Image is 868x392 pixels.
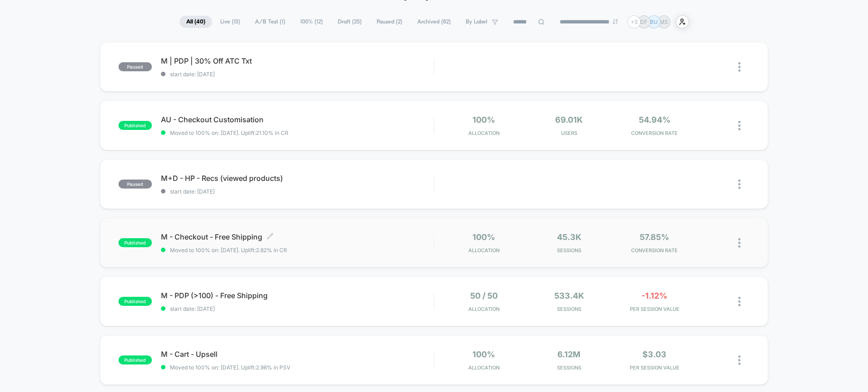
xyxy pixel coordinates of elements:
[738,121,741,130] img: close
[466,18,487,25] span: By Label
[468,364,500,371] span: Allocation
[470,291,498,300] span: 50 / 50
[614,364,695,371] span: PER SESSION VALUE
[161,350,434,359] span: M - Cart - Upsell
[118,238,152,247] span: published
[118,121,152,130] span: published
[179,16,212,28] span: All ( 40 )
[161,305,434,312] span: start date: [DATE]
[738,297,741,306] img: close
[161,232,434,241] span: M - Checkout - Free Shipping
[468,130,500,136] span: Allocation
[468,247,500,254] span: Allocation
[529,130,610,136] span: Users
[660,18,668,25] p: MS
[370,16,409,28] span: Paused ( 2 )
[614,130,695,136] span: CONVERSION RATE
[161,56,434,65] span: M | PDP | 30% Off ATC Txt
[161,174,434,183] span: M+D - HP - Recs (viewed products)
[248,16,292,28] span: A/B Test ( 1 )
[555,115,583,125] span: 69.01k
[627,15,641,28] div: + 3
[614,247,695,254] span: CONVERSION RATE
[738,238,741,248] img: close
[614,306,695,312] span: PER SESSION VALUE
[410,16,458,28] span: Archived ( 82 )
[161,291,434,300] span: M - PDP (>100) - Free Shipping
[118,355,152,364] span: published
[557,350,580,359] span: 6.12M
[472,115,495,125] span: 100%
[529,364,610,371] span: Sessions
[170,247,287,254] span: Moved to 100% on: [DATE] . Uplift: 2.82% in CR
[738,62,741,72] img: close
[640,18,647,25] p: DF
[640,232,669,242] span: 57.85%
[118,297,152,306] span: published
[213,16,247,28] span: Live ( 13 )
[331,16,368,28] span: Draft ( 25 )
[639,115,670,125] span: 54.94%
[642,291,667,300] span: -1.12%
[738,355,741,365] img: close
[161,115,434,124] span: AU - Checkout Customisation
[642,350,666,359] span: $3.03
[557,232,581,242] span: 45.3k
[170,129,288,136] span: Moved to 100% on: [DATE] . Uplift: 21.10% in CR
[529,247,610,254] span: Sessions
[118,180,152,189] span: paused
[529,306,610,312] span: Sessions
[554,291,584,300] span: 533.4k
[468,306,500,312] span: Allocation
[161,188,434,195] span: start date: [DATE]
[293,16,330,28] span: 100% ( 12 )
[472,350,495,359] span: 100%
[613,19,618,24] img: end
[738,180,741,189] img: close
[650,18,658,25] p: BU
[118,62,152,71] span: paused
[161,71,434,78] span: start date: [DATE]
[170,364,290,371] span: Moved to 100% on: [DATE] . Uplift: 2.98% in PSV
[472,232,495,242] span: 100%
